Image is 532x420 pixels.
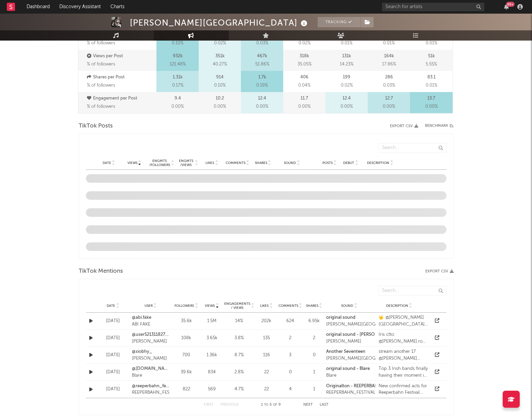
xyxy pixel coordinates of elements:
div: Engmts / Views [178,159,194,167]
div: 🤟 @[PERSON_NAME][GEOGRAPHIC_DATA]road #hardtimes #[PERSON_NAME] #band #cover #florenceroad #girlb... [379,314,428,328]
div: [DATE] [98,352,128,359]
button: First [204,403,214,407]
span: 0.01 % [341,39,352,47]
p: 12.7 [385,94,393,103]
span: Views [127,161,137,165]
span: 0.00 % [383,103,395,111]
span: 0.01 % [426,81,437,90]
div: 35.6k [173,318,200,325]
strong: original sound - [PERSON_NAME] [326,332,395,337]
div: 3 [278,352,302,359]
span: 0.00 % [171,103,184,111]
span: 0.04 % [298,81,310,90]
span: 0.00 % [256,103,268,111]
p: 1.31k [173,73,183,81]
a: @abi.fake [132,314,169,321]
div: 834 [203,369,221,376]
span: Posts [322,161,333,165]
button: Tracking [318,17,360,27]
div: New confirmed acts for Reeperbahn Festival 2025 in 3,2,1: 🎉 Our Spotify and YouTube playlists are... [379,383,428,396]
div: 1 [306,369,323,376]
button: Previous [221,403,239,407]
a: @user5213118279865 [132,331,169,338]
div: REEPERBAHN_FESTIVAL [132,389,169,396]
div: 116 [258,352,275,359]
a: Another Seventeen[PERSON_NAME][GEOGRAPHIC_DATA] [326,348,407,362]
span: 0.00 % [214,103,226,111]
p: 164k [384,52,394,60]
div: 4.7 % [224,386,255,393]
span: Likes [260,304,269,308]
p: 83.1 [427,73,436,81]
span: % of followers [87,62,115,66]
button: Export CSV [425,269,454,273]
div: [DATE] [98,335,128,342]
div: 569 [203,386,221,393]
p: 13.7 [427,94,435,103]
div: 624 [278,318,302,325]
div: 14 % [224,318,255,325]
div: 1.5M [203,318,221,325]
div: 822 [173,386,200,393]
div: Iris ctto: @[PERSON_NAME].road #fyp #[PERSON_NAME] #cover #singing #lyricsvideo [379,331,428,345]
span: 5.55 % [426,60,437,69]
p: 199 [343,73,350,81]
span: Followers [174,304,194,308]
span: 0.01 % [426,39,437,47]
div: REEPERBAHN_FESTIVAL [326,389,403,396]
div: Engmts / Followers [149,159,170,167]
span: 0.00 % [298,103,310,111]
div: 39.6k [173,369,200,376]
div: Top 3 Irish bands finally having their moment in [DATE] (according to me... an Aussie): @[PERSON_... [379,365,428,379]
div: 202k [258,318,275,325]
button: 99+ [504,4,509,10]
div: 22 [258,386,275,393]
span: Date [103,161,111,165]
span: 35.05 % [298,60,311,69]
strong: original sound - Blare [326,366,370,371]
span: 0.01 % [383,39,395,47]
div: 700 [173,352,200,359]
span: 0.02 % [214,39,226,47]
a: @reeperbahn_fest [132,383,169,390]
span: Shares [255,161,267,165]
span: 14.23 % [340,60,353,69]
strong: Originalton - REEPERBAHN_FESTIVAL [326,384,403,388]
div: Benchmark [425,122,454,130]
div: 1.36k [203,352,221,359]
div: 2 [278,335,302,342]
div: Blare [132,372,169,379]
p: 131k [342,52,351,60]
span: 0.03 % [383,81,395,90]
span: Debut [343,161,354,165]
div: [DATE] [98,369,128,376]
p: 11.7 [301,94,308,103]
div: stream another 17 @[PERSON_NAME][GEOGRAPHIC_DATA] #collegeweek #influencer😎 [379,348,428,362]
span: Sound [284,161,296,165]
div: 8.7 % [224,352,255,359]
span: 0.00 % [340,103,353,111]
input: Search... [378,286,446,296]
span: % of followers [87,104,115,109]
p: 914 [216,73,224,81]
div: 2 [306,335,323,342]
a: @[DOMAIN_NAME] [132,365,169,372]
div: [PERSON_NAME][GEOGRAPHIC_DATA] [130,17,309,28]
a: Originalton - REEPERBAHN_FESTIVALREEPERBAHN_FESTIVAL [326,383,403,396]
div: 6.95k [306,318,323,325]
a: original sound - BlareBlare [326,365,370,379]
div: [PERSON_NAME] [326,338,395,345]
p: 406 [300,73,308,81]
strong: original sound [326,315,355,320]
p: 286 [385,73,393,81]
span: % of followers [87,83,115,88]
span: Description [386,304,408,308]
button: Export CSV [390,124,418,128]
p: Engagement per Post [87,94,155,103]
p: 9.4 [174,94,181,103]
span: Description [367,161,389,165]
span: to [264,403,268,406]
p: 1.7k [258,73,266,81]
span: Likes [206,161,214,165]
input: Search for artists [382,3,484,11]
